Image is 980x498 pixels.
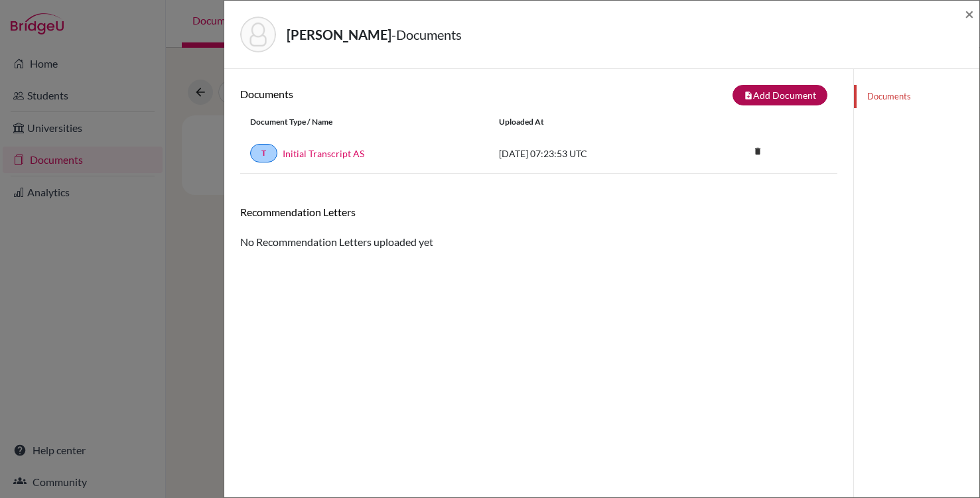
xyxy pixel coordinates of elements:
a: Documents [854,85,979,108]
a: Initial Transcript AS [283,147,364,160]
button: Close [965,6,974,22]
h6: Recommendation Letters [240,206,837,218]
div: Uploaded at [489,116,688,128]
strong: [PERSON_NAME] [287,27,391,42]
i: delete [748,141,768,161]
span: × [965,4,974,23]
a: delete [748,143,768,161]
div: No Recommendation Letters uploaded yet [240,206,837,250]
div: [DATE] 07:23:53 UTC [489,147,688,160]
i: note_add [744,91,753,100]
button: note_addAdd Document [733,85,827,105]
h6: Documents [240,88,539,100]
div: Document Type / Name [240,116,489,128]
span: - Documents [391,27,462,42]
a: T [250,144,277,162]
